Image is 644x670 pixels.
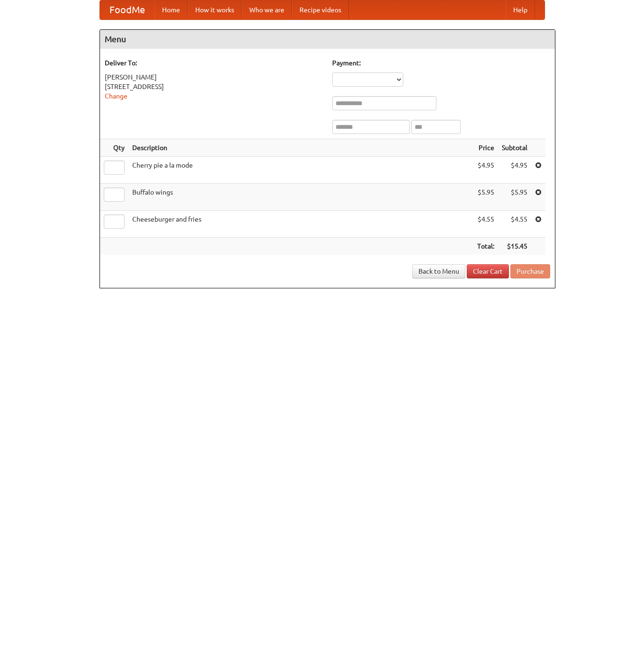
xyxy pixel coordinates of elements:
th: Total: [473,238,498,255]
th: Price [473,139,498,157]
a: Change [105,92,127,100]
a: Who we are [242,0,292,19]
button: Purchase [510,264,550,278]
h4: Menu [100,30,555,49]
a: Back to Menu [412,264,465,278]
a: How it works [188,0,242,19]
td: Cheeseburger and fries [128,211,473,238]
a: Recipe videos [292,0,349,19]
a: Clear Cart [467,264,509,278]
td: $4.95 [473,157,498,184]
th: Description [128,139,473,157]
td: $5.95 [498,184,531,211]
div: [STREET_ADDRESS] [105,82,323,91]
td: $4.55 [473,211,498,238]
td: $4.55 [498,211,531,238]
a: FoodMe [100,0,154,19]
a: Home [154,0,188,19]
th: $15.45 [498,238,531,255]
td: Cherry pie a la mode [128,157,473,184]
h5: Payment: [332,58,550,68]
td: Buffalo wings [128,184,473,211]
h5: Deliver To: [105,58,323,68]
td: $5.95 [473,184,498,211]
th: Subtotal [498,139,531,157]
a: Help [506,0,535,19]
div: [PERSON_NAME] [105,72,323,82]
th: Qty [100,139,128,157]
td: $4.95 [498,157,531,184]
